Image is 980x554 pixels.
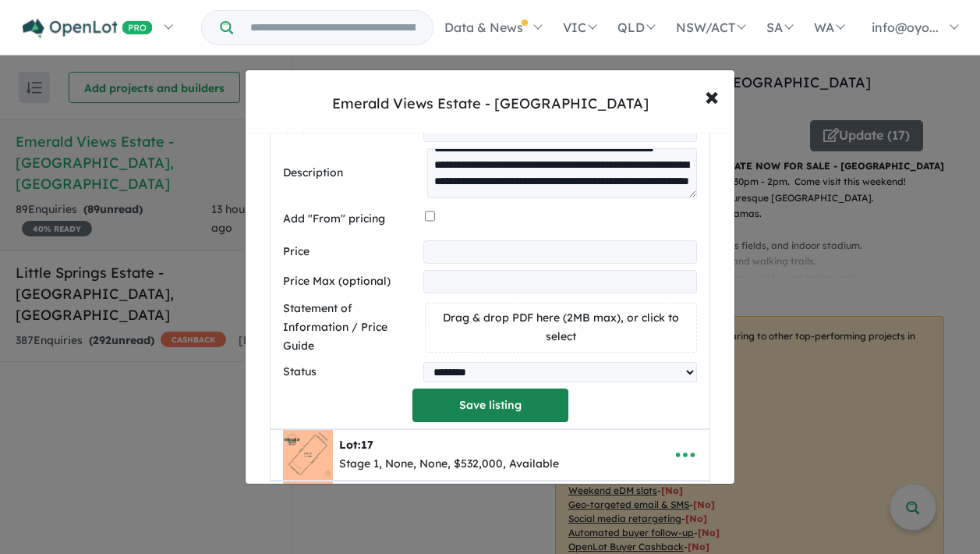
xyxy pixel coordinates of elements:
label: Description [283,164,421,183]
span: info@oyo... [872,20,939,35]
button: Save listing [412,389,568,422]
label: Statement of Information / Price Guide [283,300,419,355]
span: Drag & drop PDF here (2MB max), or click to select [443,311,679,343]
span: 17 [361,438,373,452]
input: Try estate name, suburb, builder or developer [236,11,430,44]
img: Emerald%20Views%20Estate%20-%20Diamond%20Creek%20-%20Lot%2018___1733894338.png [283,481,333,531]
img: Emerald%20Views%20Estate%20-%20Diamond%20Creek%20-%20Lot%2017___1733894337.png [283,430,333,480]
img: Openlot PRO Logo White [23,19,153,38]
label: Status [283,363,417,382]
b: Lot: [339,438,373,452]
span: × [705,79,719,112]
label: Add "From" pricing [283,210,419,229]
label: Price [283,243,417,261]
div: Emerald Views Estate - [GEOGRAPHIC_DATA] [332,94,649,114]
div: Stage 1, None, None, $532,000, Available [339,455,559,474]
label: Price Max (optional) [283,272,417,291]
